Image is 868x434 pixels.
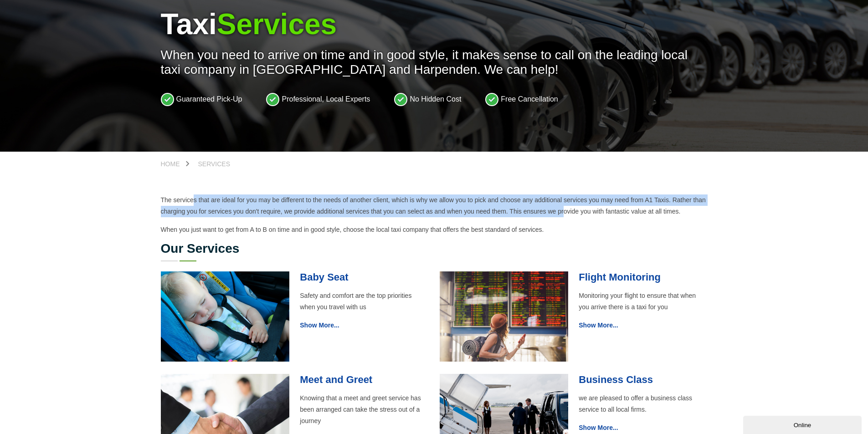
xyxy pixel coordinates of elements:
[440,271,568,362] img: Flight Monitoring
[579,424,618,431] a: Show More...
[189,161,240,167] a: Services
[161,161,189,167] a: Home
[161,48,708,77] p: When you need to arrive on time and in good style, it makes sense to call on the leading local ta...
[161,194,708,217] p: The services that are ideal for you may be different to the needs of another client, which is why...
[485,92,558,106] li: Free Cancellation
[300,322,339,329] a: Show More...
[300,393,428,427] p: Knowing that a meet and greet service has been arranged can take the stress out of a journey
[161,224,708,235] p: When you just want to get from A to B on time and in good style, choose the local taxi company th...
[579,290,707,313] p: Monitoring your flight to ensure that when you arrive there is a taxi for you
[579,322,618,329] a: Show More...
[300,290,428,313] p: Safety and comfort are the top priorities when you travel with us
[394,92,461,106] li: No Hidden Cost
[300,374,372,385] a: Meet and Greet
[161,271,289,362] img: Baby Seat
[266,92,370,106] li: Professional, Local Experts
[217,8,337,41] span: Services
[579,271,661,283] a: Flight Monitoring
[161,7,708,41] h1: Taxi
[300,271,348,283] a: Baby Seat
[579,374,653,385] a: Business Class
[161,160,180,168] span: Home
[743,414,863,434] iframe: chat widget
[161,92,242,106] li: Guaranteed Pick-Up
[579,393,707,415] p: we are pleased to offer a business class service to all local firms.
[198,160,231,168] span: Services
[161,242,708,255] h2: Our Services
